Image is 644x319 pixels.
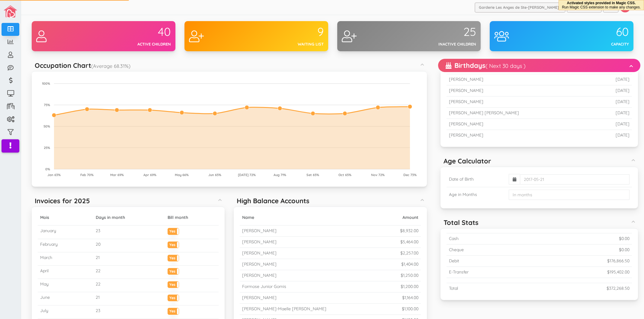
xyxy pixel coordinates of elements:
tspan: Nov 72% [371,173,385,177]
td: 22 [93,265,165,279]
td: 21 [93,252,165,265]
iframe: chat widget [619,295,638,313]
td: 22 [93,279,165,292]
small: $1,200.00 [401,284,418,289]
td: [PERSON_NAME] [PERSON_NAME] [447,108,595,119]
h5: Amount [386,215,418,220]
tspan: 100% [42,81,50,86]
tspan: 75% [44,103,50,107]
div: Capacity [562,41,629,47]
div: 40 [104,26,171,38]
div: 9 [256,26,324,38]
small: $1,404.00 [401,261,418,267]
tspan: 50% [43,124,50,128]
h5: High Balance Accounts [237,197,309,204]
td: June [38,292,93,305]
td: Cheque [447,245,533,256]
td: [DATE] [595,108,632,119]
td: E-Transfer [447,267,533,278]
td: [DATE] [595,74,632,85]
tspan: Jun 65% [208,173,221,177]
div: Waiting list [256,41,324,47]
small: [PERSON_NAME] [242,228,277,233]
td: $176,866.50 [533,256,632,267]
small: [PERSON_NAME] [242,295,277,300]
td: $0.00 [533,233,632,245]
tspan: Oct 65% [338,173,351,177]
h5: Birthdays [446,62,526,69]
td: January [38,226,93,239]
td: February [38,239,93,252]
td: 21 [93,292,165,305]
td: [PERSON_NAME] [447,85,595,96]
tspan: Feb 70% [80,173,94,177]
label: Yes [168,228,179,233]
small: ( Next 30 days ) [485,62,526,69]
td: April [38,265,93,279]
small: [PERSON_NAME]-Maelle [PERSON_NAME] [242,306,326,311]
small: $1,164.00 [402,295,418,300]
td: Debit [447,256,533,267]
td: 23 [93,305,165,319]
div: 60 [562,26,629,38]
h5: Total Stats [444,219,479,226]
div: Inactive children [409,41,476,47]
small: Formose Junior Gomis [242,284,286,289]
td: [DATE] [595,119,632,130]
small: $1,100.00 [402,306,418,311]
td: Date of Birth [447,172,506,187]
tspan: Dec 73% [403,173,417,177]
td: [PERSON_NAME] [447,119,595,130]
div: 25 [409,26,476,38]
td: $195,402.00 [533,267,632,278]
tspan: Jan 63% [47,173,61,177]
label: Yes [168,242,179,246]
tspan: Mar 69% [110,173,124,177]
small: [PERSON_NAME] [242,250,277,256]
td: [PERSON_NAME] [447,74,595,85]
h5: Invoices for 2025 [35,197,90,204]
small: [PERSON_NAME] [242,239,277,245]
td: Total [447,283,533,294]
td: 20 [93,239,165,252]
tspan: Set 65% [306,173,319,177]
h5: Days in month [96,215,163,220]
td: 23 [93,226,165,239]
td: Age in Months [447,187,506,203]
small: $2,257.00 [400,250,418,256]
span: Run Magic CSS extension to make any changes. [562,5,641,9]
h5: Mois [40,215,91,220]
h5: Name [242,215,381,220]
tspan: Aug 71% [274,173,286,177]
h5: Occupation Chart [35,62,130,69]
td: [DATE] [595,96,632,108]
td: $0.00 [533,245,632,256]
input: In months [509,190,630,200]
small: $8,932.00 [400,228,418,233]
td: March [38,252,93,265]
td: $372,268.50 [533,283,632,294]
h5: Bill month [168,215,216,220]
small: [PERSON_NAME] [242,273,277,278]
label: Yes [168,308,179,313]
tspan: May 66% [175,173,189,177]
small: $1,250.00 [401,273,418,278]
tspan: [DATE] 72% [238,173,256,177]
td: [DATE] [595,130,632,141]
td: July [38,305,93,319]
input: 2017-05-21 [520,174,630,185]
td: [DATE] [595,85,632,96]
tspan: 0% [45,167,50,171]
td: May [38,279,93,292]
div: Active children [104,41,171,47]
tspan: Apr 69% [143,173,156,177]
label: Yes [168,295,179,299]
td: [PERSON_NAME] [447,96,595,108]
td: Cash [447,233,533,245]
td: [PERSON_NAME] [447,130,595,141]
small: [PERSON_NAME] [242,261,277,267]
div: Activated styles provided in Magic CSS. [562,1,641,9]
tspan: 25% [44,146,50,150]
label: Yes [168,255,179,260]
label: Yes [168,268,179,273]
